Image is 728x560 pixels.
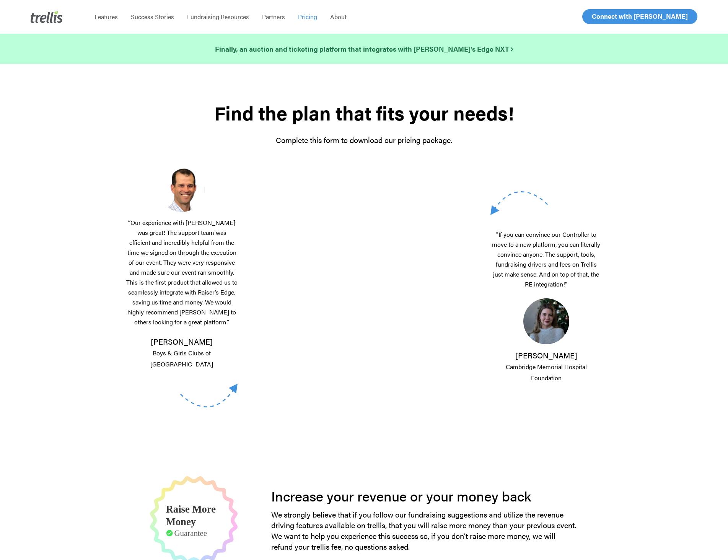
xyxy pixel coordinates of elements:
[271,509,578,552] p: We strongly believe that if you follow our fundraising suggestions and utilize the revenue drivin...
[271,488,578,504] h2: Increase your revenue or your money back
[292,13,324,21] a: Pricing
[506,362,587,382] span: Cambridge Memorial Hospital Foundation
[330,12,347,21] span: About
[126,135,602,145] p: Complete this form to download our pricing package.
[131,12,174,21] span: Success Stories
[150,348,213,368] span: Boys & Girls Clubs of [GEOGRAPHIC_DATA]
[94,12,118,21] span: Features
[490,230,602,298] p: "If you can convince our Controller to move to a new platform, you can literally convince anyone....
[582,9,697,24] a: Connect with [PERSON_NAME]
[215,44,513,54] strong: Finally, an auction and ticketing platform that integrates with [PERSON_NAME]’s Edge NXT
[126,336,238,369] p: [PERSON_NAME]
[31,11,63,23] img: Trellis
[298,12,317,21] span: Pricing
[215,44,513,54] a: Finally, an auction and ticketing platform that integrates with [PERSON_NAME]’s Edge NXT
[256,13,292,21] a: Partners
[124,13,181,21] a: Success Stories
[592,11,688,21] span: Connect with [PERSON_NAME]
[181,13,256,21] a: Fundraising Resources
[262,12,285,21] span: Partners
[214,99,514,126] strong: Find the plan that fits your needs!
[490,350,602,383] p: [PERSON_NAME]
[324,13,353,21] a: About
[523,298,569,344] img: 1700858054423.jpeg
[126,218,238,336] p: “Our experience with [PERSON_NAME] was great! The support team was efficient and incredibly helpf...
[187,12,249,21] span: Fundraising Resources
[159,166,205,212] img: Screenshot-2025-03-18-at-2.39.01%E2%80%AFPM.png
[88,13,124,21] a: Features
